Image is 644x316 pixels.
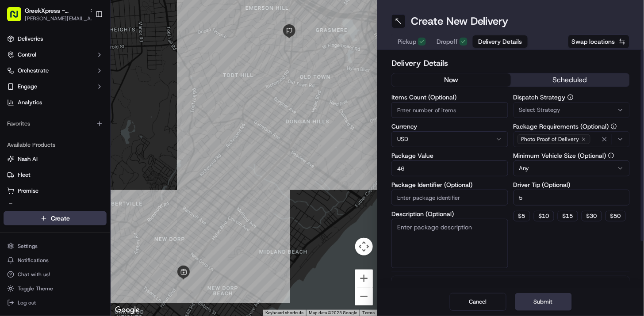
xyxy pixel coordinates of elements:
[18,137,25,145] img: 1736555255976-a54dd68f-1ca7-489b-9aae-adbdc363a1c4
[137,113,161,124] button: See all
[4,64,107,78] button: Orchestrate
[514,190,630,206] input: Enter driver tip amount
[40,93,122,100] div: We're available if you need us!
[4,254,107,267] button: Notifications
[18,161,25,168] img: 1736555255976-a54dd68f-1ca7-489b-9aae-adbdc363a1c4
[19,84,34,100] img: 5e9a9d7314ff4150bce227a61376b483.jpg
[391,123,508,129] label: Currency
[4,268,107,281] button: Chat with us!
[9,84,25,100] img: 1736555255976-a54dd68f-1ca7-489b-9aae-adbdc363a1c4
[411,14,509,28] h1: Create New Delivery
[391,160,508,176] input: Enter package value
[391,190,508,206] input: Enter package identifier
[4,138,107,152] div: Available Products
[608,152,614,159] button: Minimum Vehicle Size (Optional)
[391,276,630,296] button: Package Items (0)
[511,73,630,87] button: scheduled
[27,137,72,144] span: [PERSON_NAME]
[514,182,630,188] label: Driver Tip (Optional)
[391,94,508,100] label: Items Count (Optional)
[392,73,511,87] button: now
[40,84,145,93] div: Start new chat
[119,161,122,168] span: •
[391,152,508,159] label: Package Value
[391,102,508,118] input: Enter number of items
[4,4,92,25] button: GreekXpress - [GEOGRAPHIC_DATA][PERSON_NAME][EMAIL_ADDRESS][DOMAIN_NAME]
[391,182,508,188] label: Package Identifier (Optional)
[362,310,375,315] a: Terms (opens in new tab)
[582,211,602,221] button: $30
[534,211,554,221] button: $10
[18,299,36,306] span: Log out
[18,271,50,278] span: Chat with us!
[18,99,42,107] span: Analytics
[4,297,107,309] button: Log out
[355,238,373,255] button: Map camera controls
[7,187,103,195] a: Promise
[25,15,96,22] span: [PERSON_NAME][EMAIL_ADDRESS][DOMAIN_NAME]
[514,152,630,159] label: Minimum Vehicle Size (Optional)
[84,198,142,206] span: API Documentation
[567,94,574,100] button: Dispatch Strategy
[78,137,96,144] span: [DATE]
[4,152,107,166] button: Nash AI
[25,6,86,15] button: GreekXpress - [GEOGRAPHIC_DATA]
[62,219,107,226] a: Powered byPylon
[18,243,38,250] span: Settings
[4,211,107,225] button: Create
[355,270,373,287] button: Zoom in
[9,9,27,27] img: Nash
[18,198,68,206] span: Knowledge Base
[478,37,522,46] span: Delivery Details
[7,203,103,211] a: Product Catalog
[391,57,630,69] h2: Delivery Details
[9,35,161,49] p: Welcome 👋
[265,310,303,316] button: Keyboard shortcuts
[437,37,458,46] span: Dropoff
[18,35,43,43] span: Deliveries
[309,310,357,315] span: Map data ©2025 Google
[558,211,578,221] button: $15
[4,282,107,295] button: Toggle Theme
[113,305,142,316] img: Google
[75,198,82,206] div: 💻
[4,184,107,198] button: Promise
[515,293,572,311] button: Submit
[5,194,71,210] a: 📗Knowledge Base
[4,168,107,182] button: Fleet
[568,34,630,49] button: Swap locations
[4,95,107,110] a: Analytics
[150,87,161,98] button: Start new chat
[450,293,506,311] button: Cancel
[514,131,630,147] button: Photo Proof of Delivery
[18,83,37,91] span: Engage
[611,123,617,129] button: Package Requirements (Optional)
[18,187,38,195] span: Promise
[7,155,103,163] a: Nash AI
[73,137,77,144] span: •
[4,117,107,131] div: Favorites
[88,219,107,226] span: Pylon
[9,198,16,206] div: 📗
[18,203,60,211] span: Product Catalog
[124,161,142,168] span: [DATE]
[4,240,107,252] button: Settings
[51,214,70,223] span: Create
[18,171,31,179] span: Fleet
[519,106,561,114] span: Select Strategy
[606,211,626,221] button: $50
[23,57,159,66] input: Got a question? Start typing here...
[18,67,49,75] span: Orchestrate
[514,94,630,100] label: Dispatch Strategy
[4,200,107,214] button: Product Catalog
[355,288,373,305] button: Zoom out
[18,51,36,59] span: Control
[9,115,59,122] div: Past conversations
[113,305,142,316] a: Open this area in Google Maps (opens a new window)
[71,194,146,210] a: 💻API Documentation
[18,257,49,264] span: Notifications
[521,136,579,143] span: Photo Proof of Delivery
[4,80,107,94] button: Engage
[391,211,508,217] label: Description (Optional)
[398,37,416,46] span: Pickup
